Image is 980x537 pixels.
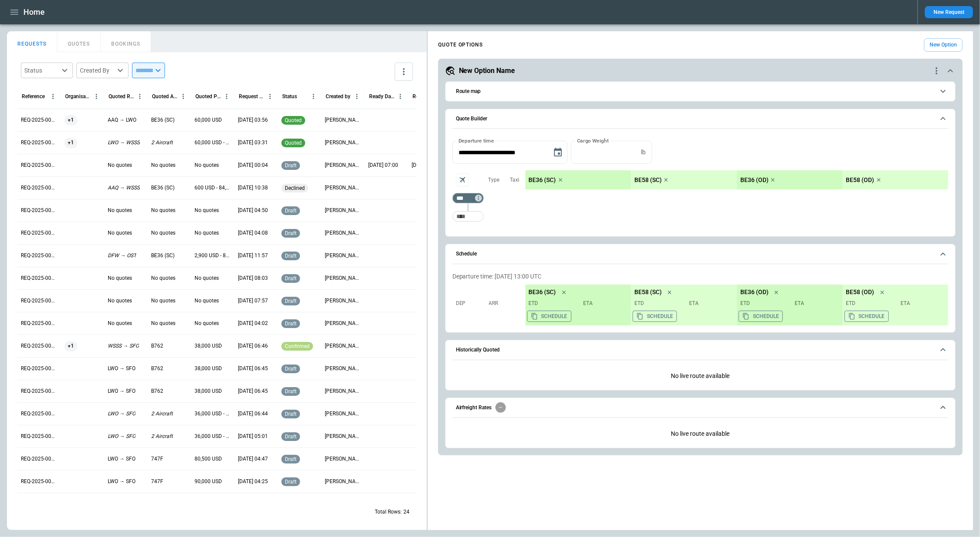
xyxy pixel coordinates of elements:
button: QUOTES [57,31,101,52]
p: REQ-2025-000020 [21,207,57,214]
button: Historically Quoted [452,340,949,360]
span: Aircraft selection [456,173,469,186]
p: 08/07/2025 04:50 [238,207,268,214]
p: Aliona Newkkk Luti [325,455,361,463]
p: 2 Aircraft [151,410,173,418]
p: 60,000 USD [195,116,222,124]
p: 36,000 USD - 36,300 USD [195,433,231,440]
button: Ready Date & Time (UTC-05:00) column menu [395,91,406,102]
span: quoted [283,117,304,123]
p: ETD [846,300,894,307]
p: BE36 (OD) [740,176,769,184]
p: REQ-2025-000023 [21,139,57,146]
button: BOOKINGS [101,31,151,52]
p: ETA [792,300,839,307]
h6: Route map [456,89,481,94]
p: BE36 (SC) [529,176,556,184]
div: scrollable content [525,285,949,325]
p: Aliona Newkkk Luti [325,139,361,146]
p: 2 Aircraft [151,139,173,146]
h6: Quote Builder [456,116,488,122]
p: ETA [580,300,627,307]
div: Required Date & Time (UTC-05:00) [412,93,438,99]
p: 2 Aircraft [151,433,173,440]
p: Ben Jeater [325,207,361,214]
p: No quotes [151,320,175,327]
p: B762 [151,342,163,350]
span: draft [283,162,298,169]
p: Dep [456,300,486,307]
span: draft [283,456,298,462]
button: New Request [925,6,973,18]
p: 10/27/2025 07:00 [368,162,398,169]
p: 06/23/2025 07:57 [238,297,268,305]
button: Quoted Route column menu [134,91,145,102]
p: 08/08/2025 03:31 [238,139,268,146]
button: Choose date, selected date is Aug 28, 2025 [549,144,567,161]
p: No quotes [195,320,219,327]
p: REQ-2025-000021 [21,184,57,192]
div: Airfreight Rates [452,423,949,444]
div: Too short [452,193,484,203]
div: Quoted Route [109,93,134,99]
p: Aliona Newkkk Luti [325,342,361,350]
div: Historically Quoted [452,365,949,387]
p: ETA [686,300,733,307]
button: Copy the aircraft schedule to your clipboard [527,311,571,322]
p: 90,000 USD [195,478,222,485]
p: REQ-2025-000022 [21,162,57,169]
p: No quotes [195,275,219,282]
p: 24 [403,508,409,516]
p: 36,000 USD - 36,300 USD [195,410,231,418]
p: BE58 (OD) [846,176,874,184]
button: Schedule [452,244,949,264]
p: Aliona Newkkk Luti [325,433,361,440]
p: DFW → OST [108,252,136,259]
p: 06/11/2025 05:01 [238,433,268,440]
button: Airfreight Rates [452,398,949,418]
p: No quotes [151,275,175,282]
p: 06/11/2025 06:44 [238,410,268,418]
p: LWO → SFO [108,365,135,372]
p: 38,000 USD [195,388,222,395]
p: 747F [151,455,163,463]
p: 06/11/2025 06:45 [238,388,268,395]
p: REQ-2025-000024 [21,116,57,124]
p: 06/11/2025 04:25 [238,478,268,485]
p: 07/03/2025 04:08 [238,229,268,237]
span: draft [283,275,298,282]
p: No quotes [108,320,132,327]
p: LWO → SFO [108,478,135,485]
p: No live route available [452,423,949,444]
p: REQ-2025-000008 [21,478,57,485]
p: 06/11/2025 06:46 [238,342,268,350]
h4: QUOTE OPTIONS [438,43,483,47]
p: BE36 (SC) [529,288,556,296]
p: No quotes [151,162,175,169]
p: WSSS → SFO [108,342,139,350]
p: REQ-2025-000012 [21,388,57,395]
p: No quotes [195,229,219,237]
p: lb [641,149,646,156]
p: 08/07/2025 10:38 [238,184,268,192]
p: No quotes [151,297,175,305]
span: draft [283,366,298,372]
p: No quotes [151,229,175,237]
p: BE58 (OD) [846,288,874,296]
p: No quotes [195,207,219,214]
span: draft [283,479,298,485]
button: Organisation column menu [91,91,102,102]
p: Aliona Newkkk Luti [325,252,361,259]
p: No quotes [195,297,219,305]
p: 747F [151,478,163,485]
p: Aliona Newkkk Luti [325,297,361,305]
span: draft [283,208,298,214]
button: Quote Builder [452,109,949,129]
p: BE36 (SC) [151,252,175,259]
p: Andy Burvill [325,320,361,327]
p: No quotes [195,162,219,169]
p: No live route available [452,365,949,387]
p: REQ-2025-000014 [21,342,57,350]
p: ETD [529,300,577,307]
p: Taxi [510,176,520,184]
